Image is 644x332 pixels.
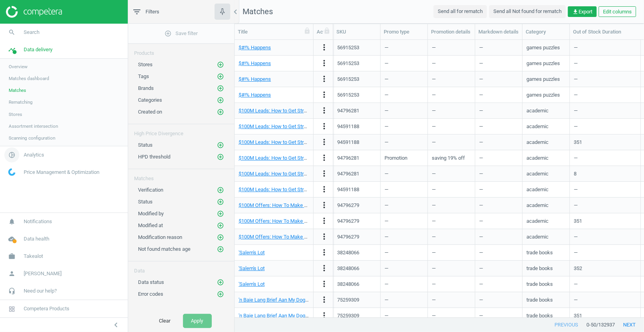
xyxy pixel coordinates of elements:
[111,320,121,330] i: chevron_left
[239,187,379,192] a: $100M Leads: How to Get Strangers To Want To Buy Your Stuff
[431,28,472,35] div: Promotion details
[572,8,592,15] span: Export
[574,139,582,146] div: 351
[24,287,57,295] span: Need our help?
[9,135,55,141] span: Scanning configuration
[337,218,359,225] div: 94796279
[432,214,471,228] div: —
[24,305,69,312] span: Competera Products
[9,75,49,82] span: Matches dashboard
[337,233,359,241] div: 94796279
[337,170,359,177] div: 94796281
[526,60,560,67] div: games puzzles
[319,185,329,195] button: more_vert
[599,6,636,17] button: Edit columns
[319,263,329,273] i: more_vert
[574,104,637,118] div: —
[217,73,224,80] i: add_circle_outline
[138,85,154,91] span: Brands
[479,214,518,228] div: —
[9,123,58,129] span: Assortment intersection
[319,74,329,84] button: more_vert
[432,309,471,323] div: —
[336,28,377,35] div: SKU
[479,198,518,212] div: —
[385,56,424,70] div: —
[574,88,637,102] div: —
[319,248,329,257] i: more_vert
[574,119,637,133] div: —
[24,253,43,260] span: Takealot
[319,279,329,289] i: more_vert
[106,320,126,330] button: chevron_left
[432,41,471,54] div: —
[319,216,329,226] i: more_vert
[526,218,549,225] div: academic
[337,202,359,209] div: 94796279
[138,62,153,67] span: Stores
[337,91,359,99] div: 56915253
[239,218,405,224] a: $100M Offers: How To Make Offers So Good People Feel Stupid Saying No
[526,297,553,304] div: trade books
[239,234,405,240] a: $100M Offers: How To Make Offers So Good People Feel Stupid Saying No
[479,135,518,149] div: —
[128,124,234,137] div: High Price Divergence
[568,6,597,17] button: get_appExport
[526,281,553,288] div: trade books
[432,104,471,118] div: —
[546,318,586,332] button: previous
[217,85,224,92] i: add_circle_outline
[9,111,22,118] span: Stores
[4,147,19,162] i: pie_chart_outlined
[231,7,240,17] i: chevron_left
[319,232,329,241] i: more_vert
[615,318,644,332] button: next
[526,123,549,130] div: academic
[8,168,15,176] img: wGWNvw8QSZomAAAAABJRU5ErkJggg==
[239,108,379,114] a: $100M Leads: How to Get Strangers To Want To Buy Your Stuff
[479,151,518,165] div: —
[138,109,162,115] span: Created on
[573,28,637,35] div: Out of Stock Duration
[337,155,359,162] div: 94796281
[574,151,637,165] div: —
[432,198,471,212] div: —
[217,234,224,241] i: add_circle_outline
[138,199,153,205] span: Status
[319,232,329,242] button: more_vert
[479,88,518,102] div: —
[319,279,329,289] button: more_vert
[217,153,224,160] i: add_circle_outline
[479,72,518,86] div: —
[138,279,164,285] span: Data status
[239,202,405,208] a: $100M Offers: How To Make Offers So Good People Feel Stupid Saying No
[319,295,329,305] button: more_vert
[433,5,487,18] button: Send all for rematch
[319,200,329,210] i: more_vert
[432,230,471,244] div: —
[526,107,549,114] div: academic
[432,293,471,307] div: —
[239,313,311,319] a: 'n Baie Lang Brief Aan My Dogter
[432,155,465,162] span: saving 19% off
[319,121,329,132] button: more_vert
[319,106,329,116] button: more_vert
[337,297,359,304] div: 75259309
[217,245,224,253] button: add_circle_outline
[24,235,49,242] span: Data health
[9,99,33,105] span: Rematching
[586,321,596,328] span: 0 - 50
[574,72,637,86] div: —
[526,155,549,162] div: academic
[337,107,359,114] div: 94796281
[138,73,149,79] span: Tags
[217,222,224,229] button: add_circle_outline
[239,171,379,177] a: $100M Leads: How to Get Strangers To Want To Buy Your Stuff
[319,216,329,226] button: more_vert
[9,87,26,93] span: Matches
[128,44,234,57] div: Products
[479,104,518,118] div: —
[337,139,359,146] div: 94591188
[217,210,224,218] button: add_circle_outline
[138,291,163,297] span: Error codes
